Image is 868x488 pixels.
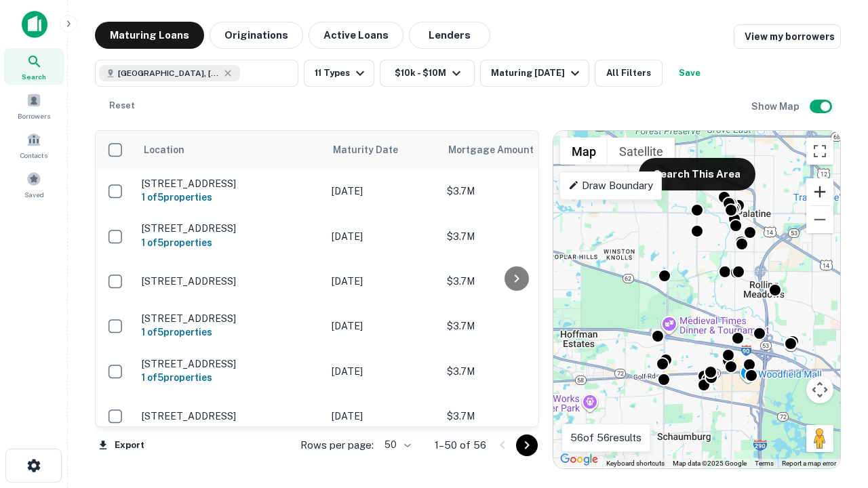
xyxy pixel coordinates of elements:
[608,138,675,165] button: Show satellite imagery
[447,274,583,289] p: $3.7M
[332,409,433,424] p: [DATE]
[4,87,64,124] a: Borrowers
[570,430,642,446] p: 56 of 56 results
[800,336,868,401] iframe: Chat Widget
[333,142,416,158] span: Maturity Date
[448,142,551,158] span: Mortgage Amount
[332,274,433,289] p: [DATE]
[20,150,47,161] span: Contacts
[806,425,833,452] button: Drag Pegman onto the map to open Street View
[210,22,303,49] button: Originations
[595,60,663,87] button: All Filters
[782,460,836,467] a: Report a map error
[668,60,711,87] button: Save your search to get updates of matches that match your search criteria.
[142,358,318,370] p: [STREET_ADDRESS]
[325,131,440,169] th: Maturity Date
[440,131,589,169] th: Mortgage Amount
[673,460,747,467] span: Map data ©2025 Google
[606,459,665,468] button: Keyboard shortcuts
[379,435,413,455] div: 50
[491,65,583,81] div: Maturing [DATE]
[332,364,433,379] p: [DATE]
[304,60,374,87] button: 11 Types
[557,451,601,468] img: Google
[142,275,318,287] p: [STREET_ADDRESS]
[447,229,583,244] p: $3.7M
[24,189,44,200] span: Saved
[806,138,833,165] button: Toggle fullscreen view
[143,142,184,158] span: Location
[135,131,325,169] th: Location
[560,138,608,165] button: Show street map
[142,410,318,422] p: [STREET_ADDRESS]
[751,99,802,114] h6: Show Map
[4,48,64,85] a: Search
[142,222,318,235] p: [STREET_ADDRESS]
[142,325,318,340] h6: 1 of 5 properties
[332,229,433,244] p: [DATE]
[516,434,538,456] button: Go to next page
[95,22,204,49] button: Maturing Loans
[557,451,601,468] a: Open this area in Google Maps (opens a new window)
[409,22,490,49] button: Lenders
[142,370,318,385] h6: 1 of 5 properties
[435,437,486,453] p: 1–50 of 56
[142,312,318,325] p: [STREET_ADDRESS]
[142,190,318,205] h6: 1 of 5 properties
[118,67,220,79] span: [GEOGRAPHIC_DATA], [GEOGRAPHIC_DATA]
[568,178,653,194] p: Draw Boundary
[332,319,433,333] p: [DATE]
[142,235,318,250] h6: 1 of 5 properties
[4,166,64,203] a: Saved
[309,22,403,49] button: Active Loans
[447,184,583,199] p: $3.7M
[22,11,47,38] img: capitalize-icon.png
[18,110,50,121] span: Borrowers
[447,319,583,333] p: $3.7M
[734,24,841,49] a: View my borrowers
[806,206,833,233] button: Zoom out
[22,71,46,82] span: Search
[4,127,64,163] a: Contacts
[553,131,840,468] div: 0 0
[95,435,148,455] button: Export
[447,364,583,379] p: $3.7M
[100,92,144,119] button: Reset
[639,158,755,190] button: Search This Area
[300,437,374,453] p: Rows per page:
[755,460,774,467] a: Terms (opens in new tab)
[447,409,583,424] p: $3.7M
[142,178,318,190] p: [STREET_ADDRESS]
[806,178,833,205] button: Zoom in
[380,60,475,87] button: $10k - $10M
[480,60,589,87] button: Maturing [DATE]
[332,184,433,199] p: [DATE]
